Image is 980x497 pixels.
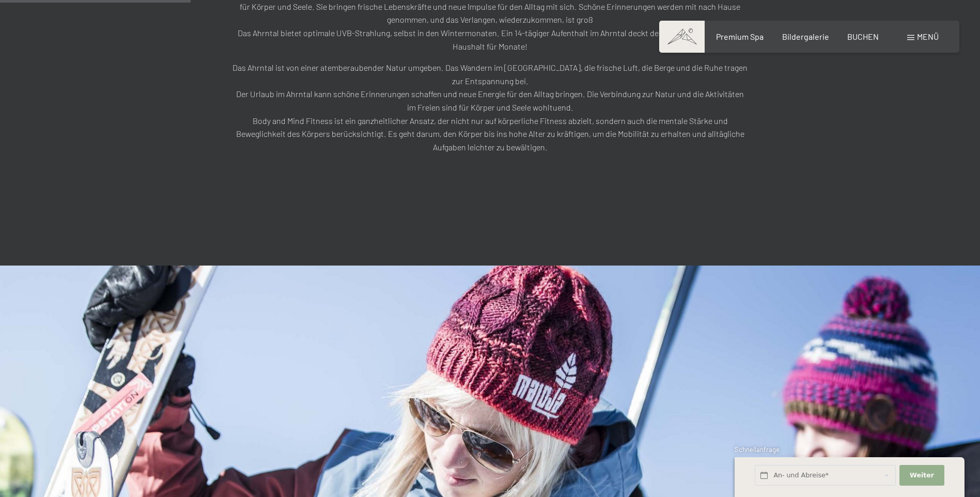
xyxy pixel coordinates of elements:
[899,465,944,486] button: Weiter
[917,32,939,41] span: Menü
[716,32,764,41] a: Premium Spa
[847,32,879,41] a: BUCHEN
[232,61,749,153] p: Das Ahrntal ist von einer atemberaubender Natur umgeben. Das Wandern im [GEOGRAPHIC_DATA], die fr...
[910,471,934,480] span: Weiter
[735,445,780,454] span: Schnellanfrage
[782,32,829,41] a: Bildergalerie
